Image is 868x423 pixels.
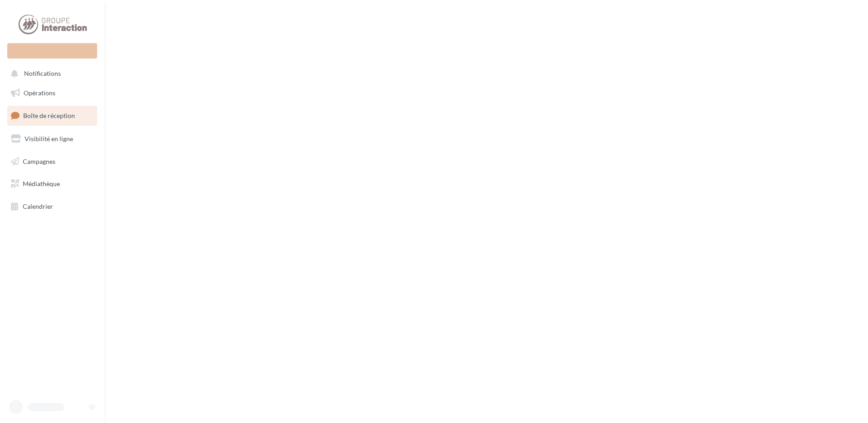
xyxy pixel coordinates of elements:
[23,112,75,119] span: Boîte de réception
[5,84,99,103] a: Opérations
[5,129,99,148] a: Visibilité en ligne
[5,152,99,171] a: Campagnes
[23,202,53,210] span: Calendrier
[5,197,99,216] a: Calendrier
[24,89,55,97] span: Opérations
[5,106,99,125] a: Boîte de réception
[7,43,97,59] div: Nouvelle campagne
[5,174,99,193] a: Médiathèque
[23,157,55,165] span: Campagnes
[25,135,73,143] span: Visibilité en ligne
[23,180,60,187] span: Médiathèque
[24,70,61,78] span: Notifications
